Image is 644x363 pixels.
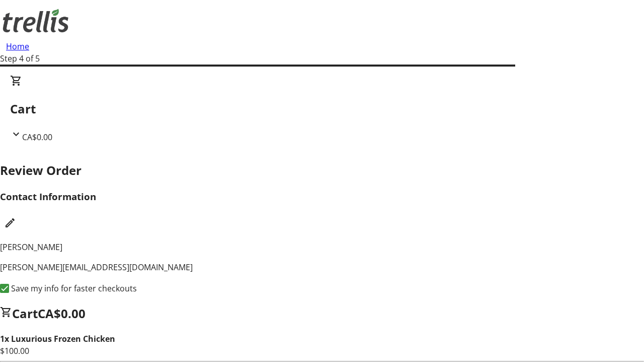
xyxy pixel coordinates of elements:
label: Save my info for faster checkouts [9,282,137,294]
span: CA$0.00 [22,132,52,143]
span: Cart [12,305,38,322]
span: CA$0.00 [38,305,86,322]
div: CartCA$0.00 [10,75,634,143]
h2: Cart [10,100,634,118]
